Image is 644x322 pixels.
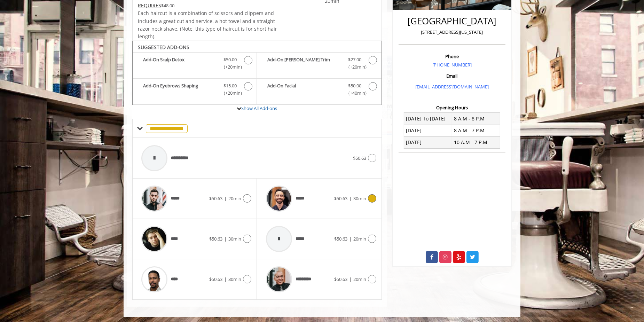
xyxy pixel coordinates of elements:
[136,56,253,72] label: Add-On Scalp Detox
[399,105,505,110] h3: Opening Hours
[223,82,237,89] span: $15.00
[260,82,378,99] label: Add-On Facial
[404,113,452,125] td: [DATE] To [DATE]
[138,2,161,9] span: This service needs some Advance to be paid before we block your appointment
[452,136,500,148] td: 10 A.M - 7 P.M
[348,82,362,89] span: $50.00
[143,82,217,97] b: Add-On Eyebrows Shaping
[228,236,241,242] span: 30min
[432,62,472,68] a: [PHONE_NUMBER]
[209,276,222,282] span: $50.63
[400,54,504,59] h3: Phone
[349,195,352,202] span: |
[404,136,452,148] td: [DATE]
[345,63,365,71] span: (+20min )
[415,84,489,90] a: [EMAIL_ADDRESS][DOMAIN_NAME]
[138,44,189,50] b: SUGGESTED ADD-ONS
[220,89,241,97] span: (+20min )
[404,125,452,136] td: [DATE]
[452,125,500,136] td: 8 A.M - 7 P.M
[353,195,366,202] span: 30min
[400,73,504,78] h3: Email
[138,2,278,9] div: $48.00
[334,236,347,242] span: $50.63
[209,195,222,202] span: $50.63
[209,236,222,242] span: $50.63
[132,41,382,105] div: The Made Man Haircut Add-onS
[267,82,341,97] b: Add-On Facial
[223,56,237,63] span: $50.00
[143,56,217,71] b: Add-On Scalp Detox
[220,63,241,71] span: (+20min )
[224,276,227,282] span: |
[228,276,241,282] span: 30min
[241,105,277,111] a: Show All Add-ons
[452,113,500,125] td: 8 A.M - 8 P.M
[353,236,366,242] span: 20min
[138,10,277,40] span: Each haircut is a combination of scissors and clippers and includes a great cut and service, a ho...
[345,89,365,97] span: (+40min )
[228,195,241,202] span: 20min
[334,276,347,282] span: $50.63
[349,276,352,282] span: |
[353,276,366,282] span: 20min
[136,82,253,99] label: Add-On Eyebrows Shaping
[260,56,378,72] label: Add-On Beard Trim
[353,155,366,161] span: $50.63
[349,236,352,242] span: |
[224,236,227,242] span: |
[267,56,341,71] b: Add-On [PERSON_NAME] Trim
[224,195,227,202] span: |
[400,16,504,26] h2: [GEOGRAPHIC_DATA]
[334,195,347,202] span: $50.63
[348,56,362,63] span: $27.00
[400,29,504,36] p: [STREET_ADDRESS][US_STATE]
